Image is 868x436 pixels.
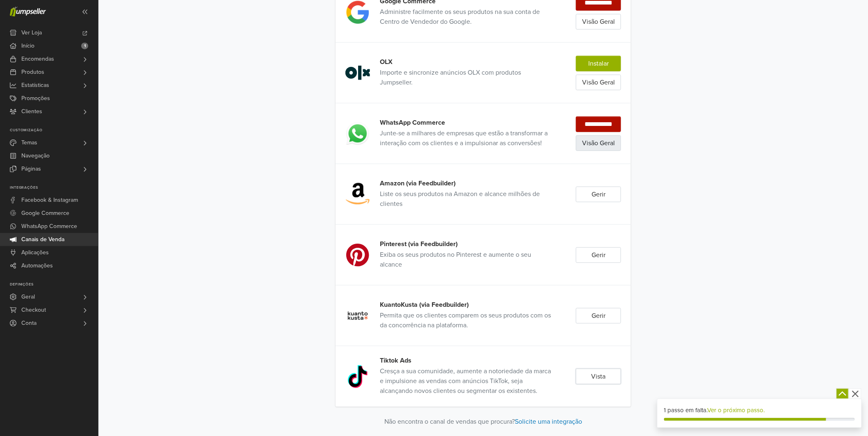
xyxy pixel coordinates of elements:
[576,14,621,30] a: Visão Geral
[256,417,711,427] div: Não encontra o canal de vendas que procura?
[345,66,370,80] img: olx_logo.svg
[345,182,370,207] img: Amazon_logo.png
[21,39,34,53] span: Início
[21,317,37,330] span: Conta
[10,185,98,190] p: Integrações
[576,135,621,151] a: Visão Geral
[21,290,35,304] span: Geral
[21,66,44,79] span: Produtos
[380,7,551,27] div: Administre facilmente os seus produtos na sua conta de Centro de Vendedor do Google.
[81,43,88,49] span: 1
[515,418,582,426] a: Solicite uma integração
[21,26,42,39] span: Ver Loja
[380,58,551,66] h6: OLX
[21,259,53,272] span: Automações
[380,357,551,365] h6: Tiktok Ads
[10,282,98,287] p: Definições
[10,128,98,133] p: Customização
[380,301,551,309] h6: KuantoKusta (via Feedbuilder)
[380,189,551,209] div: Liste os seus produtos na Amazon e alcance milhões de clientes
[345,121,370,146] img: sc_whatsapp_logo.png
[21,79,49,92] span: Estatísticas
[21,149,50,162] span: Navegação
[380,301,551,330] a: KuantoKusta (via Feedbuilder) Permita que os clientes comparem os seus produtos com os da concorr...
[345,364,370,389] img: tiktok_logo.png
[380,119,551,148] a: WhatsApp Commerce Junte-se a milhares de empresas que estão a transformar a interação com os clie...
[21,246,49,259] span: Aplicações
[21,233,64,246] span: Canais de Venda
[576,247,621,263] a: Gerir
[380,119,551,127] h6: WhatsApp Commerce
[576,369,621,384] a: Vista
[21,136,37,149] span: Temas
[576,187,621,202] a: Gerir
[380,357,551,396] a: Tiktok Ads Cresça a sua comunidade, aumente a notoriedade da marca e impulsione as vendas com anú...
[380,366,551,396] div: Cresça a sua comunidade, aumente a notoriedade da marca e impulsione as vendas com anúncios TikTo...
[380,240,551,269] a: Pinterest (via Feedbuilder) Exiba os seus produtos no Pinterest e aumente o seu alcance
[21,194,78,207] span: Facebook & Instagram
[380,310,551,330] div: Permita que os clientes comparem os seus produtos com os da concorrência na plataforma.
[380,180,551,209] a: Amazon (via Feedbuilder) Liste os seus produtos na Amazon e alcance milhões de clientes
[576,56,621,71] a: Instalar
[380,240,551,248] h6: Pinterest (via Feedbuilder)
[664,406,855,415] div: 1 passo em falta.
[380,250,551,269] div: Exiba os seus produtos no Pinterest e aumente o seu alcance
[576,308,621,324] a: Gerir
[21,105,42,118] span: Clientes
[345,304,370,328] img: KuantoKusta_logo.png
[708,406,765,414] a: Ver o próximo passo.
[380,180,551,187] h6: Amazon (via Feedbuilder)
[380,128,551,148] div: Junte-se a milhares de empresas que estão a transformar a interação com os clientes e a impulsion...
[345,243,370,267] img: Pinterest_logo.svg
[21,220,77,233] span: WhatsApp Commerce
[380,68,551,87] div: Importe e sincronize anúncios OLX com produtos Jumpseller.
[21,304,46,317] span: Checkout
[380,58,551,87] a: OLX Importe e sincronize anúncios OLX com produtos Jumpseller.
[21,162,41,176] span: Páginas
[21,92,50,105] span: Promoções
[21,207,69,220] span: Google Commerce
[21,53,54,66] span: Encomendas
[576,75,621,90] a: Visão Geral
